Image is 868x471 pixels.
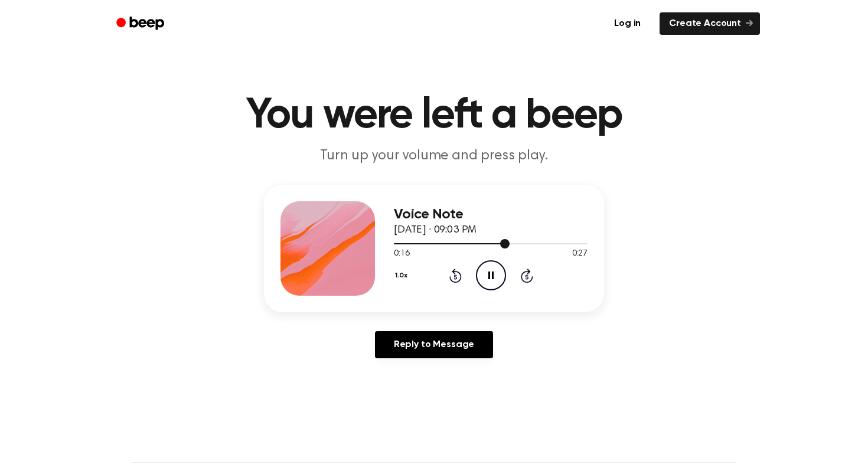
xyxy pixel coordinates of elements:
[394,207,588,223] h3: Voice Note
[602,10,652,37] a: Log in
[108,12,175,35] a: Beep
[207,146,661,166] p: Turn up your volume and press play.
[394,225,477,235] span: [DATE] · 09:03 PM
[132,94,736,137] h1: You were left a beep
[394,248,409,260] span: 0:16
[375,331,493,358] a: Reply to Message
[394,266,412,286] button: 1.0x
[572,248,588,260] span: 0:27
[660,12,760,35] a: Create Account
